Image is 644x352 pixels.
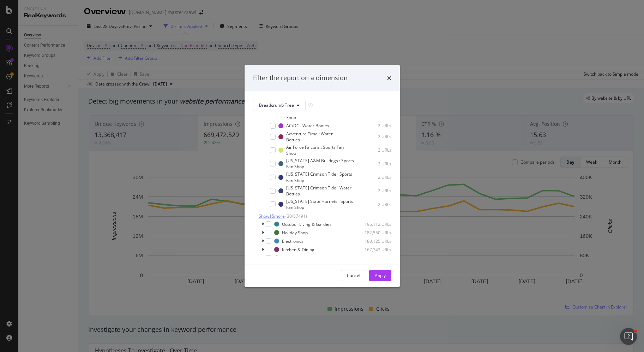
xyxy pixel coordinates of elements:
[286,171,354,183] div: [US_STATE] Crimson Tide : Sports Fan Shop
[282,221,331,227] div: Outdoor Living & Garden
[357,123,391,129] div: 2 URLs
[253,74,348,83] div: Filter the report on a dimension
[359,147,391,153] div: 2 URLs
[341,270,366,281] button: Cancel
[387,74,391,83] div: times
[357,247,391,253] div: 167,343 URLs
[357,221,391,227] div: 196,112 URLs
[364,161,391,167] div: 2 URLs
[286,144,349,156] div: Air Force Falcons : Sports Fan Shop
[362,188,391,194] div: 2 URLs
[375,272,386,278] div: Apply
[357,134,391,140] div: 2 URLs
[357,238,391,244] div: 180,125 URLs
[620,328,637,345] iframe: Intercom live chat
[369,270,391,281] button: Apply
[282,255,302,261] div: Top Deals
[286,185,353,197] div: [US_STATE] Crimson Tide : Water Bottles
[259,213,285,219] span: Show 15 more
[347,272,360,278] div: Cancel
[282,247,314,253] div: Kitchen & Dining
[357,255,391,261] div: 142,952 URLs
[364,201,391,207] div: 2 URLs
[285,213,307,219] span: ( 30 / 57491 )
[286,131,347,143] div: Adventure Time : Water Bottles
[286,198,354,210] div: [US_STATE] State Hornets : Sports Fan Shop
[253,100,306,111] button: Breadcrumb Tree
[282,238,303,244] div: Electronics
[357,230,391,236] div: 182,550 URLs
[259,102,294,108] span: Breadcrumb Tree
[282,230,308,236] div: Holiday Shop
[363,174,391,180] div: 2 URLs
[286,123,329,129] div: AC/DC : Water Bottles
[286,158,354,170] div: [US_STATE] A&M Bulldogs : Sports Fan Shop
[245,65,400,287] div: modal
